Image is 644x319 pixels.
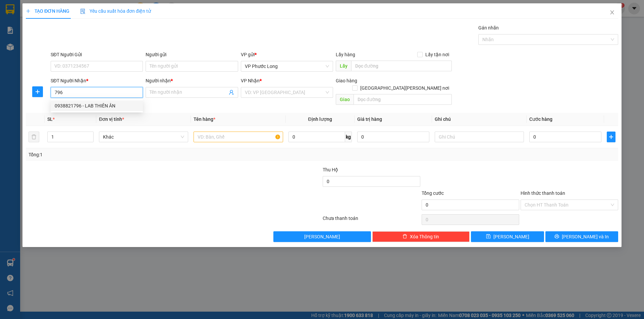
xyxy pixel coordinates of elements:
span: Tên hàng [194,116,215,122]
img: icon [80,9,86,14]
input: 0 [357,132,429,142]
span: SL [47,116,53,122]
span: VP Nhận [241,78,260,83]
span: Khác [103,132,184,142]
span: kg [345,132,352,142]
span: [GEOGRAPHIC_DATA][PERSON_NAME] nơi [358,84,452,92]
span: printer [554,234,559,239]
span: save [486,234,491,239]
span: Lấy [336,61,351,71]
span: Cước hàng [529,116,552,122]
span: Lấy hàng [336,52,355,57]
span: Thu Hộ [323,167,338,172]
button: deleteXóa Thông tin [372,231,470,242]
span: close [609,10,615,15]
span: plus [607,134,615,140]
input: Ghi Chú [435,132,524,142]
span: VP Phước Long [245,61,329,71]
span: plus [33,89,43,94]
span: [PERSON_NAME] [304,233,340,240]
span: Định lượng [308,116,332,122]
span: delete [402,234,407,239]
button: Close [603,3,622,22]
label: Gán nhãn [478,25,499,30]
span: Xóa Thông tin [410,233,439,240]
button: save[PERSON_NAME] [471,231,544,242]
button: plus [607,132,615,142]
button: plus [32,86,43,97]
th: Ghi chú [432,113,527,126]
span: Tổng cước [422,190,444,196]
div: Tổng: 1 [29,151,249,158]
span: plus [26,9,31,13]
button: delete [29,132,39,142]
div: VP gửi [241,51,333,58]
span: user-add [229,90,234,95]
button: [PERSON_NAME] [273,231,371,242]
span: Đơn vị tính [99,116,124,122]
span: Yêu cầu xuất hóa đơn điện tử [80,8,151,14]
span: [PERSON_NAME] và In [562,233,609,240]
div: Người gửi [146,51,238,58]
label: Hình thức thanh toán [521,190,565,196]
div: 0938821796 - LAB THIÊN ÂN [51,100,143,111]
span: Giao hàng [336,78,357,83]
div: 0938821796 - LAB THIÊN ÂN [55,102,139,109]
input: VD: Bàn, Ghế [194,132,283,142]
div: SĐT Người Gửi [51,51,143,58]
div: Người nhận [146,77,238,84]
span: TẠO ĐƠN HÀNG [26,8,69,14]
div: SĐT Người Nhận [51,77,143,84]
span: [PERSON_NAME] [493,233,529,240]
input: Dọc đường [354,94,452,105]
span: Lấy tận nơi [423,51,452,58]
button: printer[PERSON_NAME] và In [545,231,618,242]
input: Dọc đường [351,61,452,71]
span: Giá trị hàng [357,116,382,122]
span: Giao [336,94,354,105]
div: Chưa thanh toán [322,215,421,226]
